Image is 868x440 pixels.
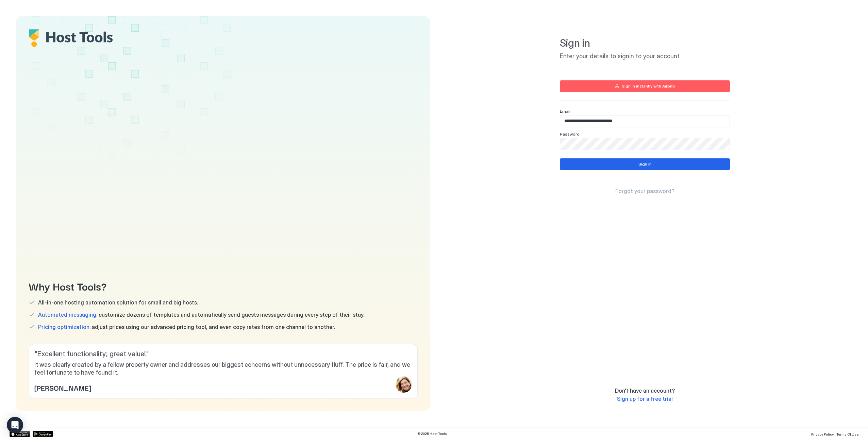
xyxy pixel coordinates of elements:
[38,311,364,318] span: customize dozens of templates and automatically send guests messages during every step of their s...
[811,430,834,437] a: Privacy Policy
[396,376,412,393] div: profile
[560,158,730,170] button: Sign in
[34,361,412,376] span: It was clearly created by a fellow property owner and addresses our biggest concerns without unne...
[836,432,858,436] span: Terms Of Use
[560,109,570,114] span: Email
[560,37,730,50] span: Sign in
[615,188,674,195] a: Forgot your password?
[615,387,675,394] span: Don't have an account?
[560,80,730,92] button: Sign in instantly with Airbnb
[417,431,447,436] span: © 2025 Host Tools
[34,350,412,358] span: " Excellent functionality; great value! "
[836,430,858,437] a: Terms Of Use
[560,131,580,137] span: Password
[617,395,673,403] a: Sign up for a free trial
[33,431,53,437] a: Google Play Store
[615,188,674,194] span: Forgot your password?
[10,431,30,437] a: App Store
[38,299,198,306] span: All-in-one hosting automation solution for small and big hosts.
[617,395,673,402] span: Sign up for a free trial
[560,52,730,60] span: Enter your details to signin to your account
[638,161,652,167] div: Sign in
[7,417,23,433] div: Open Intercom Messenger
[811,432,834,436] span: Privacy Policy
[29,278,418,294] span: Why Host Tools?
[38,311,97,318] span: Automated messaging:
[560,138,730,150] input: Input Field
[34,382,91,393] span: [PERSON_NAME]
[38,324,90,330] span: Pricing optimization:
[38,324,335,330] span: adjust prices using our advanced pricing tool, and even copy rates from one channel to another.
[560,115,730,127] input: Input Field
[622,83,675,89] div: Sign in instantly with Airbnb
